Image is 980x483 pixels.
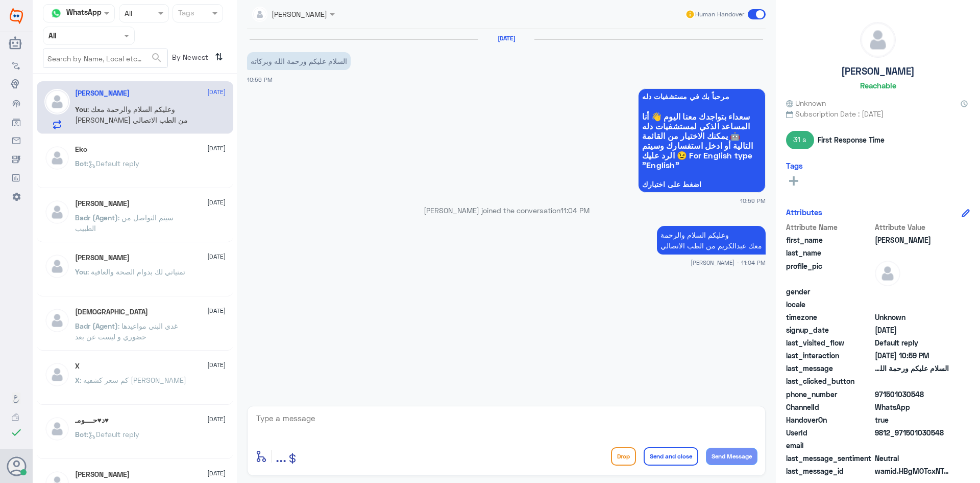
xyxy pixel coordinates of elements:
[691,258,766,267] span: [PERSON_NAME] - 11:04 PM
[786,376,873,386] span: last_clicked_button
[75,362,80,371] h5: X
[44,145,70,171] img: defaultAdmin.png
[642,93,762,101] span: مرحباً بك في مستشفيات دله
[786,402,873,412] span: ChannelId
[875,402,949,412] span: 2
[276,445,286,468] button: ...
[44,308,70,333] img: defaultAdmin.png
[786,222,873,233] span: Attribute Name
[75,321,118,330] span: Badr (Agent)
[875,286,949,297] span: null
[44,199,70,225] img: defaultAdmin.png
[786,247,873,258] span: last_name
[875,299,949,310] span: null
[786,453,873,464] span: last_message_sentiment
[207,198,226,207] span: [DATE]
[75,267,87,276] span: You
[44,362,70,387] img: defaultAdmin.png
[786,389,873,400] span: phone_number
[75,254,130,262] h5: Mohammed ALRASHED
[786,363,873,374] span: last_message
[818,134,885,145] span: First Response Time
[87,159,139,168] span: : Default reply
[10,426,22,439] i: check
[75,308,148,316] h5: سبحان الله
[786,427,873,438] span: UserId
[875,261,900,286] img: defaultAdmin.png
[560,206,590,215] span: 11:04 PM
[786,466,873,476] span: last_message_id
[80,376,186,384] span: : كم سعر كشفيه [PERSON_NAME]
[276,447,286,465] span: ...
[75,105,87,113] span: You
[87,430,139,439] span: : Default reply
[875,466,949,476] span: wamid.HBgMOTcxNTAxMDMwNTQ4FQIAEhgUM0FGNUQxQjQzNTU4Q0Y1NEZDNjUA
[642,180,762,189] span: اضغط على اختيارك
[247,52,351,70] p: 14/8/2025, 10:59 PM
[786,161,803,170] h6: Tags
[207,360,226,370] span: [DATE]
[786,325,873,335] span: signup_date
[207,252,226,261] span: [DATE]
[786,98,826,108] span: Unknown
[87,267,185,276] span: : تمنياتي لك بدوام الصحة والعافية
[786,235,873,245] span: first_name
[207,144,226,153] span: [DATE]
[657,226,766,255] p: 14/8/2025, 11:04 PM
[75,159,87,168] span: Bot
[875,363,949,374] span: السلام عليكم ورحمة الله وبركاته
[875,389,949,400] span: 971501030548
[75,321,178,341] span: : غدي البني مواعيدها حضوري و ليست عن بعد
[247,76,273,83] span: 10:59 PM
[215,49,223,65] i: ⇅
[786,286,873,297] span: gender
[875,427,949,438] span: 9812_971501030548
[875,453,949,464] span: 0
[75,376,80,384] span: X
[695,10,744,19] span: Human Handover
[151,52,163,64] span: search
[151,50,163,66] button: search
[786,261,873,284] span: profile_pic
[75,213,174,233] span: : سيتم التواصل من الطبيب
[875,415,949,425] span: true
[706,448,757,465] button: Send Message
[875,312,949,323] span: Unknown
[75,430,87,439] span: Bot
[786,350,873,361] span: last_interaction
[786,440,873,451] span: email
[75,470,130,479] h5: ابو سلمان
[786,131,814,149] span: 31 s
[875,235,949,245] span: Aziz
[875,376,949,386] span: null
[786,299,873,310] span: locale
[75,199,130,208] h5: Anas
[168,49,211,69] span: By Newest
[75,145,87,154] h5: Eko
[875,350,949,361] span: 2025-08-14T19:59:57.518Z
[786,312,873,323] span: timezone
[44,89,70,114] img: defaultAdmin.png
[478,35,534,42] h6: [DATE]
[247,205,766,216] p: [PERSON_NAME] joined the conversation
[786,108,970,119] span: Subscription Date : [DATE]
[75,105,188,124] span: : وعليكم السلام والرحمة معك [PERSON_NAME] من الطب الاتصالي
[644,447,698,466] button: Send and close
[207,415,226,424] span: [DATE]
[875,440,949,451] span: null
[48,6,64,21] img: whatsapp.png
[611,447,636,466] button: Drop
[75,89,130,98] h5: Aziz
[177,7,194,20] div: Tags
[875,325,949,335] span: 2025-08-14T19:59:57.558Z
[642,111,762,170] span: سعداء بتواجدك معنا اليوم 👋 أنا المساعد الذكي لمستشفيات دله 🤖 يمكنك الاختيار من القائمة التالية أو...
[10,8,23,24] img: Widebot Logo
[740,196,766,205] span: 10:59 PM
[44,416,70,442] img: defaultAdmin.png
[43,49,167,67] input: Search by Name, Local etc…
[875,222,949,233] span: Attribute Value
[207,87,226,97] span: [DATE]
[875,337,949,348] span: Default reply
[75,416,109,425] h5: د♥حــــومـ♥
[207,469,226,478] span: [DATE]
